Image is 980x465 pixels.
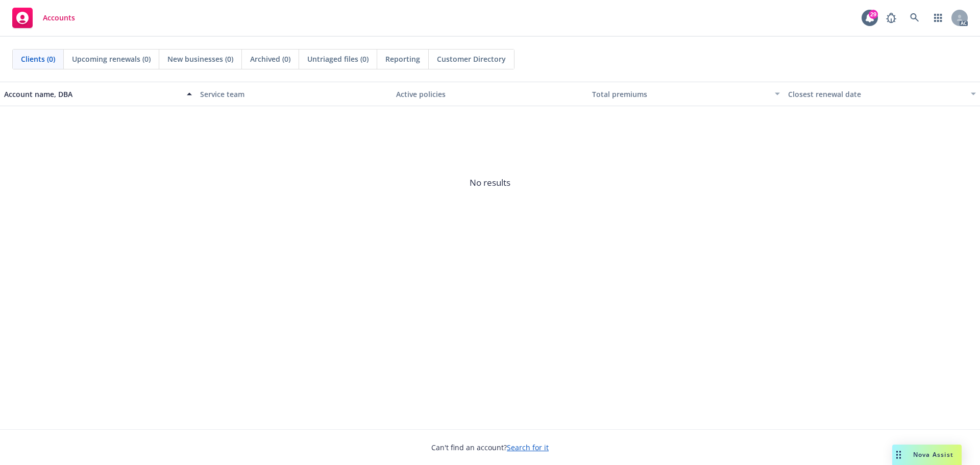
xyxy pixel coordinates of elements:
a: Switch app [928,8,948,28]
div: 29 [869,10,878,19]
span: Reporting [385,54,420,64]
span: Customer Directory [437,54,506,64]
span: Archived (0) [250,54,290,64]
div: Total premiums [592,89,769,100]
button: Closest renewal date [784,82,980,106]
button: Total premiums [588,82,784,106]
button: Service team [196,82,392,106]
a: Accounts [8,4,79,32]
a: Report a Bug [881,8,901,28]
div: Drag to move [892,445,905,465]
span: New businesses (0) [167,54,233,64]
span: Accounts [43,14,75,22]
button: Active policies [392,82,588,106]
span: Can't find an account? [431,442,549,453]
div: Service team [200,89,388,100]
div: Closest renewal date [788,89,965,100]
span: Untriaged files (0) [307,54,369,64]
span: Upcoming renewals (0) [72,54,151,64]
div: Account name, DBA [4,89,181,100]
a: Search for it [507,443,549,452]
span: Clients (0) [21,54,55,64]
button: Nova Assist [892,445,962,465]
a: Search [904,8,925,28]
div: Active policies [396,89,584,100]
span: Nova Assist [913,450,953,459]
